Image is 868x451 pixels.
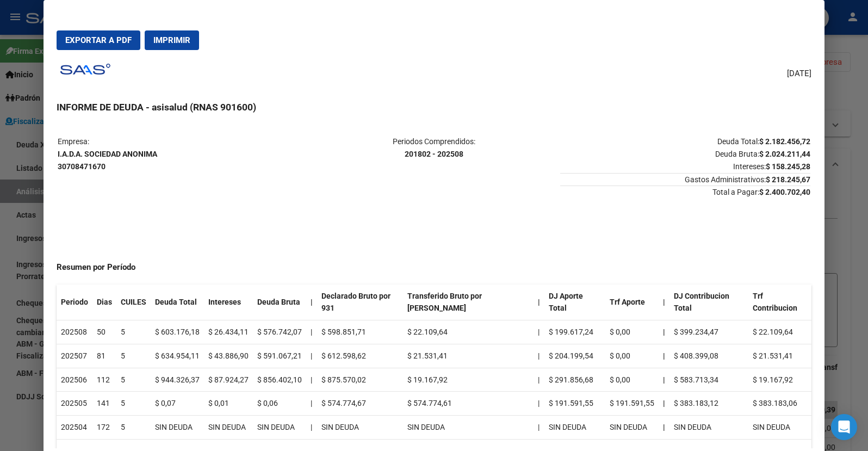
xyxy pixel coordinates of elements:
[403,392,534,416] td: $ 574.774,61
[544,416,605,440] td: SIN DEUDA
[204,320,253,344] td: $ 26.434,11
[544,392,605,416] td: $ 191.591,55
[92,416,116,440] td: 172
[748,320,811,344] td: $ 22.109,64
[534,368,544,392] td: |
[317,392,403,416] td: $ 574.774,67
[605,285,659,320] th: Trf Aporte
[669,285,748,320] th: DJ Contribucion Total
[405,150,463,158] strong: 201802 - 202508
[605,416,659,440] td: SIN DEUDA
[659,392,669,416] th: |
[57,344,92,368] td: 202507
[669,320,748,344] td: $ 399.234,47
[116,392,151,416] td: 5
[116,416,151,440] td: 5
[92,320,116,344] td: 50
[92,392,116,416] td: 141
[306,392,317,416] td: |
[403,368,534,392] td: $ 19.167,92
[306,368,317,392] td: |
[57,30,140,50] button: Exportar a PDF
[669,392,748,416] td: $ 383.183,12
[748,416,811,440] td: SIN DEUDA
[204,392,253,416] td: $ 0,01
[659,320,669,344] th: |
[57,285,92,320] th: Periodo
[153,35,190,45] span: Imprimir
[669,416,748,440] td: SIN DEUDA
[253,392,306,416] td: $ 0,06
[605,392,659,416] td: $ 191.591,55
[759,137,810,146] strong: $ 2.182.456,72
[766,162,810,171] strong: $ 158.245,28
[560,135,810,172] p: Deuda Total: Deuda Bruta: Intereses:
[544,320,605,344] td: $ 199.617,24
[831,414,857,440] div: Open Intercom Messenger
[306,285,317,320] th: |
[116,285,151,320] th: CUILES
[306,416,317,440] td: |
[534,285,544,320] th: |
[766,175,810,184] strong: $ 218.245,67
[759,188,810,196] strong: $ 2.400.702,40
[253,285,306,320] th: Deuda Bruta
[306,344,317,368] td: |
[57,100,811,114] h3: INFORME DE DEUDA - asisalud (RNAS 901600)
[204,344,253,368] td: $ 43.886,90
[403,416,534,440] td: SIN DEUDA
[534,416,544,440] td: |
[659,344,669,368] th: |
[544,344,605,368] td: $ 204.199,54
[403,344,534,368] td: $ 21.531,41
[204,285,253,320] th: Intereses
[544,368,605,392] td: $ 291.856,68
[92,344,116,368] td: 81
[116,368,151,392] td: 5
[605,344,659,368] td: $ 0,00
[151,285,204,320] th: Deuda Total
[659,285,669,320] th: |
[534,392,544,416] td: |
[544,285,605,320] th: DJ Aporte Total
[204,416,253,440] td: SIN DEUDA
[57,261,811,274] h4: Resumen por Período
[151,392,204,416] td: $ 0,07
[669,368,748,392] td: $ 583.713,34
[306,320,317,344] td: |
[57,368,92,392] td: 202506
[57,320,92,344] td: 202508
[58,150,157,171] strong: I.A.D.A. SOCIEDAD ANONIMA 30708471670
[560,186,810,196] span: Total a Pagar:
[204,368,253,392] td: $ 87.924,27
[317,320,403,344] td: $ 598.851,71
[309,135,559,160] p: Periodos Comprendidos:
[317,344,403,368] td: $ 612.598,62
[534,320,544,344] td: |
[57,416,92,440] td: 202504
[253,416,306,440] td: SIN DEUDA
[151,416,204,440] td: SIN DEUDA
[534,344,544,368] td: |
[65,35,132,45] span: Exportar a PDF
[151,368,204,392] td: $ 944.326,37
[116,344,151,368] td: 5
[560,173,810,184] span: Gastos Administrativos:
[145,30,199,50] button: Imprimir
[403,285,534,320] th: Transferido Bruto por [PERSON_NAME]
[253,320,306,344] td: $ 576.742,07
[659,416,669,440] th: |
[659,368,669,392] th: |
[253,368,306,392] td: $ 856.402,10
[403,320,534,344] td: $ 22.109,64
[669,344,748,368] td: $ 408.399,08
[748,344,811,368] td: $ 21.531,41
[317,368,403,392] td: $ 875.570,02
[151,344,204,368] td: $ 634.954,11
[605,368,659,392] td: $ 0,00
[317,416,403,440] td: SIN DEUDA
[787,67,811,80] span: [DATE]
[58,135,308,172] p: Empresa:
[57,392,92,416] td: 202505
[759,150,810,158] strong: $ 2.024.211,44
